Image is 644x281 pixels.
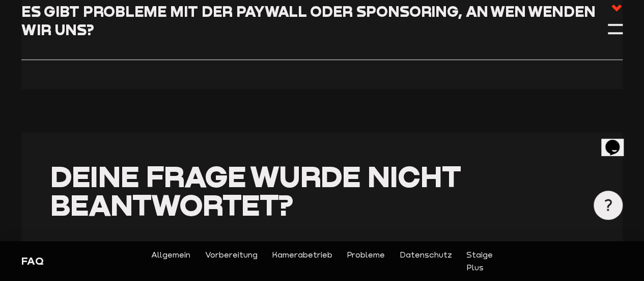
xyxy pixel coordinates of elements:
a: Allgemein [151,248,190,274]
a: Datenschutz [399,248,452,274]
h3: Es gibt Probleme mit der Paywall oder Sponsoring, an wen wenden wir uns? [21,2,610,38]
a: Probleme [347,248,385,274]
a: Kamerabetrieb [272,248,332,274]
div: FAQ [21,254,163,268]
a: Vorbereitung [205,248,258,274]
iframe: chat widget [601,125,634,156]
a: Staige Plus [466,248,493,274]
span: Deine Frage wurde nicht beantwortet? [50,158,461,223]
